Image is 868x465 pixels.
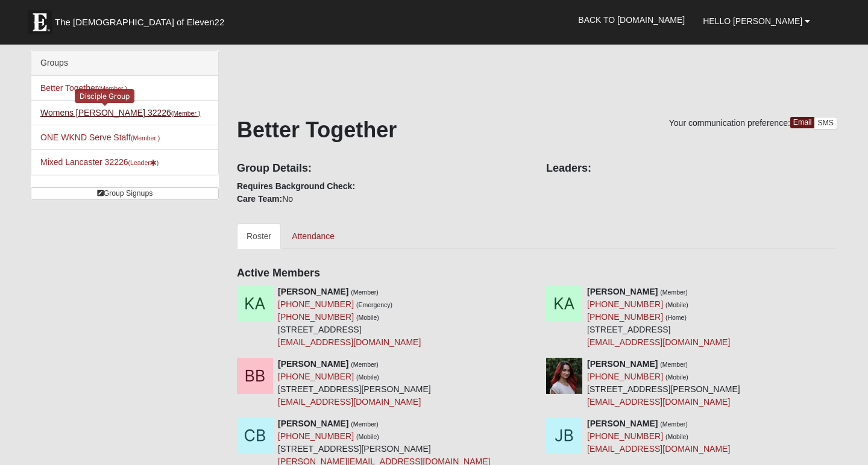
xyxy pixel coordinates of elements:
div: [STREET_ADDRESS] [587,286,730,349]
small: (Emergency) [356,301,392,308]
a: [PHONE_NUMBER] [587,299,663,309]
a: [EMAIL_ADDRESS][DOMAIN_NAME] [278,337,421,347]
small: (Home) [665,314,687,321]
a: SMS [814,117,837,130]
a: [EMAIL_ADDRESS][DOMAIN_NAME] [587,337,730,347]
a: [PHONE_NUMBER] [587,312,663,322]
a: Back to [DOMAIN_NAME] [569,5,694,35]
h4: Active Members [237,267,837,280]
h1: Better Together [237,117,837,143]
a: [PHONE_NUMBER] [278,299,354,309]
strong: [PERSON_NAME] [587,419,658,428]
strong: [PERSON_NAME] [278,359,348,369]
a: [PHONE_NUMBER] [278,312,354,322]
small: (Mobile) [665,373,688,381]
small: (Mobile) [356,433,379,440]
a: [PHONE_NUMBER] [587,372,663,381]
a: [EMAIL_ADDRESS][DOMAIN_NAME] [278,397,421,407]
a: Attendance [282,223,344,249]
a: Roster [237,223,281,249]
small: (Member) [351,289,379,296]
a: [PHONE_NUMBER] [278,431,354,441]
strong: [PERSON_NAME] [278,287,348,296]
strong: [PERSON_NAME] [278,419,348,428]
small: (Member) [660,289,688,296]
span: The [DEMOGRAPHIC_DATA] of Eleven22 [55,16,224,28]
a: The [DEMOGRAPHIC_DATA] of Eleven22 [22,4,263,34]
small: (Member) [660,420,688,428]
div: No [228,154,537,205]
strong: [PERSON_NAME] [587,287,658,296]
a: [PHONE_NUMBER] [278,372,354,381]
small: (Leader ) [128,159,159,166]
strong: Care Team: [237,194,282,204]
a: Mixed Lancaster 32226(Leader) [40,157,159,167]
a: Email [790,117,815,128]
a: Better Together(Member ) [40,83,127,93]
small: (Member) [351,361,379,368]
small: (Mobile) [665,301,688,308]
small: (Mobile) [356,314,379,321]
small: (Member ) [98,85,127,92]
a: [PHONE_NUMBER] [587,431,663,441]
h4: Leaders: [546,162,837,175]
a: [EMAIL_ADDRESS][DOMAIN_NAME] [587,397,730,407]
a: ONE WKND Serve Staff(Member ) [40,133,160,142]
small: (Member) [351,420,379,428]
span: Hello [PERSON_NAME] [703,16,802,26]
small: (Member ) [171,110,200,117]
small: (Member ) [131,134,160,142]
h4: Group Details: [237,162,528,175]
div: Disciple Group [75,89,134,103]
small: (Mobile) [356,373,379,381]
a: Womens [PERSON_NAME] 32226(Member ) [40,108,200,117]
strong: [PERSON_NAME] [587,359,658,369]
small: (Mobile) [665,433,688,440]
span: Your communication preference: [669,118,790,128]
div: [STREET_ADDRESS] [278,286,421,349]
img: Eleven22 logo [28,10,52,34]
small: (Member) [660,361,688,368]
a: Group Signups [31,187,219,200]
a: Hello [PERSON_NAME] [694,6,819,36]
strong: Requires Background Check: [237,181,355,191]
div: [STREET_ADDRESS][PERSON_NAME] [278,358,431,408]
div: [STREET_ADDRESS][PERSON_NAME] [587,358,740,408]
div: Groups [31,51,218,76]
